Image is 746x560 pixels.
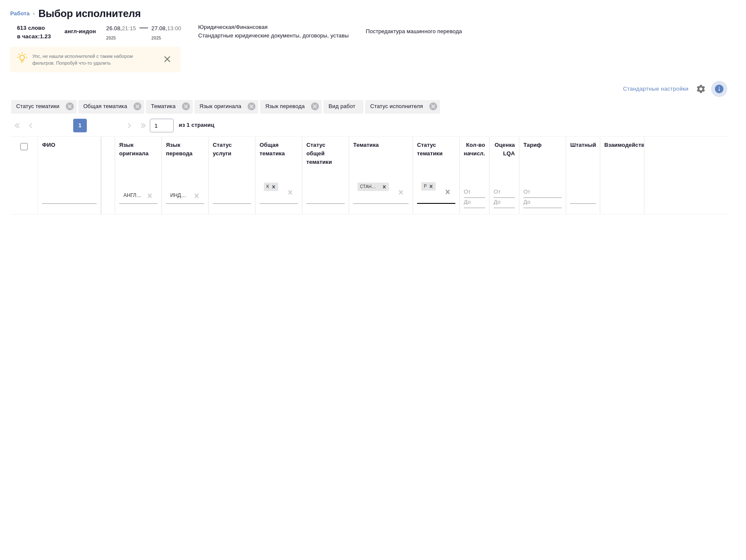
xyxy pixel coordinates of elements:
[83,102,130,111] p: Общая тематика
[78,100,144,114] div: Общая тематика
[17,24,51,32] p: 613 слово
[263,182,279,192] div: Юридическая/Финансовая
[523,187,562,198] input: От
[691,79,711,99] span: Настроить таблицу
[10,10,30,17] a: Работа
[151,102,179,111] p: Тематика
[329,102,358,111] p: Вид работ
[260,141,298,158] div: Общая тематика
[306,141,345,166] div: Статус общей тематики
[179,120,214,132] span: из 1 страниц
[106,25,122,31] p: 26.08,
[146,100,193,114] div: Тематика
[523,141,542,149] div: Тариф
[464,141,485,158] div: Кол-во начисл.
[357,183,380,191] div: Стандартные юридические документы, договоры, уставы
[194,100,259,114] div: Язык оригинала
[494,141,515,158] div: Оценка LQA
[494,187,515,198] input: От
[264,183,269,191] div: Юридическая/Финансовая
[570,141,596,149] div: Штатный
[420,181,437,192] div: Рекомендован
[33,9,35,18] li: ‹
[421,182,426,191] div: Рекомендован
[11,100,77,114] div: Статус тематики
[366,27,462,36] p: Постредактура машинного перевода
[119,141,157,158] div: Язык оригинала
[161,53,174,66] button: close
[213,141,251,158] div: Статус услуги
[200,102,245,111] p: Язык оригинала
[123,192,143,199] div: Английский
[265,102,308,111] p: Язык перевода
[464,197,485,208] input: До
[357,182,390,192] div: Стандартные юридические документы, договоры, уставы
[365,100,440,114] div: Статус исполнителя
[42,141,55,149] div: ФИО
[38,7,141,20] h2: Выбор исполнителя
[151,25,167,31] p: 27.08,
[166,141,204,158] div: Язык перевода
[417,141,455,158] div: Статус тематики
[10,7,736,20] nav: breadcrumb
[198,23,268,31] p: Юридическая/Финансовая
[16,102,63,111] p: Статус тематики
[604,141,707,149] div: Взаимодействие и доп. информация
[167,25,181,31] p: 13:00
[621,83,691,96] div: split button
[260,100,322,114] div: Язык перевода
[122,25,136,31] p: 21:15
[32,53,154,66] p: Упс, не нашли исполнителей с таким набором фильтров. Попробуй что-то удалить
[353,141,379,149] div: Тематика
[494,197,515,208] input: До
[711,81,729,97] span: Посмотреть информацию
[464,187,485,198] input: От
[140,20,148,43] div: —
[170,192,190,199] div: Индонезийский
[523,197,562,208] input: До
[370,102,426,111] p: Статус исполнителя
